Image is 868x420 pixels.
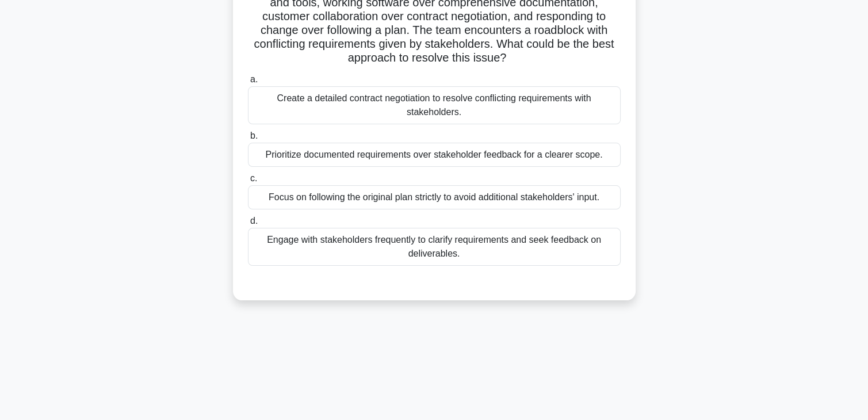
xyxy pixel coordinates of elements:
[248,143,621,167] div: Prioritize documented requirements over stakeholder feedback for a clearer scope.
[250,131,258,140] span: b.
[250,74,258,84] span: a.
[248,185,621,209] div: Focus on following the original plan strictly to avoid additional stakeholders' input.
[250,216,258,226] span: d.
[248,86,621,124] div: Create a detailed contract negotiation to resolve conflicting requirements with stakeholders.
[250,173,257,183] span: c.
[248,228,621,266] div: Engage with stakeholders frequently to clarify requirements and seek feedback on deliverables.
